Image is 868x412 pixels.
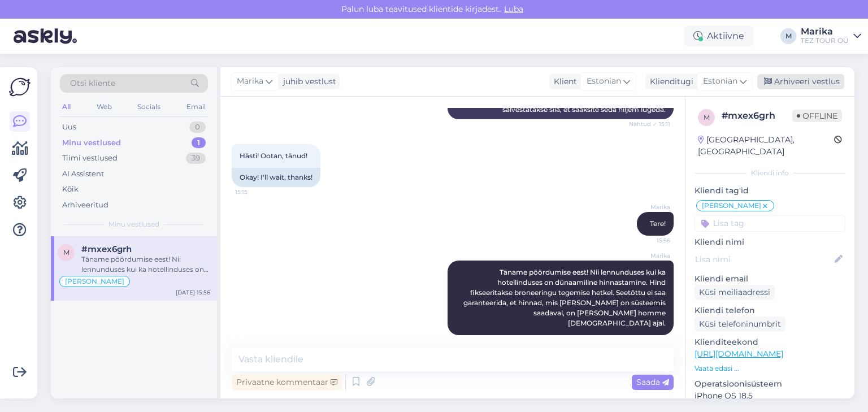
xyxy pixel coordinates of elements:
[695,336,845,348] p: Klienditeekond
[628,203,670,211] span: Marika
[695,285,775,300] div: Küsi meiliaadressi
[695,363,845,374] p: Vaata edasi ...
[695,316,785,332] div: Küsi telefoninumbrit
[237,75,263,88] span: Marika
[792,110,842,122] span: Offline
[695,236,845,248] p: Kliendi nimi
[695,168,845,178] div: Kliendi info
[240,151,307,160] span: Hästi! Ootan, tänud!
[65,278,124,285] span: [PERSON_NAME]
[62,137,121,149] div: Minu vestlused
[135,99,163,114] div: Socials
[62,168,104,180] div: AI Assistent
[62,200,108,211] div: Arhiveeritud
[801,27,849,36] div: Marika
[636,377,669,387] span: Saada
[703,75,737,88] span: Estonian
[63,248,70,257] span: m
[587,75,621,88] span: Estonian
[279,76,336,88] div: juhib vestlust
[94,99,114,114] div: Web
[695,185,845,197] p: Kliendi tag'id
[186,153,206,164] div: 39
[232,168,320,187] div: Okay! I'll wait, thanks!
[801,36,849,45] div: TEZ TOUR OÜ
[702,202,761,209] span: [PERSON_NAME]
[62,153,118,164] div: Tiimi vestlused
[695,273,845,285] p: Kliendi email
[695,215,845,232] input: Lisa tag
[70,77,115,89] span: Otsi kliente
[695,378,845,390] p: Operatsioonisüsteem
[189,122,206,133] div: 0
[628,236,670,245] span: 15:56
[184,99,208,114] div: Email
[650,219,666,228] span: Tere!
[62,184,79,195] div: Kõik
[695,305,845,316] p: Kliendi telefon
[704,113,710,122] span: m
[192,137,206,149] div: 1
[232,375,342,390] div: Privaatne kommentaar
[628,251,670,260] span: Marika
[757,74,844,89] div: Arhiveeri vestlus
[463,268,667,327] span: Täname pöördumise eest! Nii lennunduses kui ka hotellinduses on dünaamiline hinnastamine. Hind fi...
[235,188,277,196] span: 15:15
[698,134,834,158] div: [GEOGRAPHIC_DATA], [GEOGRAPHIC_DATA]
[801,27,861,45] a: MarikaTEZ TOUR OÜ
[108,219,159,229] span: Minu vestlused
[9,76,31,98] img: Askly Logo
[81,254,210,275] div: Täname pöördumise eest! Nii lennunduses kui ka hotellinduses on dünaamiline hinnastamine. Hind fi...
[60,99,73,114] div: All
[549,76,577,88] div: Klient
[62,122,76,133] div: Uus
[628,120,670,128] span: Nähtud ✓ 15:11
[684,26,753,46] div: Aktiivne
[81,244,132,254] span: #mxex6grh
[501,4,527,14] span: Luba
[780,28,796,44] div: M
[695,349,783,359] a: [URL][DOMAIN_NAME]
[722,109,792,123] div: # mxex6grh
[695,390,845,402] p: iPhone OS 18.5
[695,253,832,266] input: Lisa nimi
[628,336,670,344] span: 15:56
[645,76,693,88] div: Klienditugi
[176,288,210,297] div: [DATE] 15:56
